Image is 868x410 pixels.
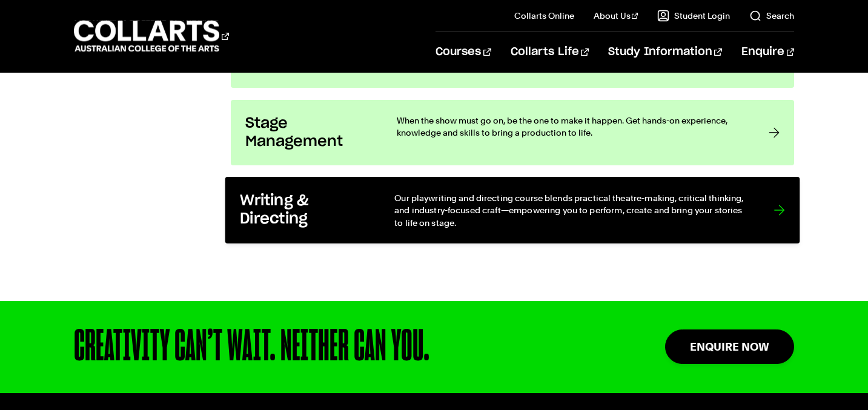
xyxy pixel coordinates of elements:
[665,329,794,364] a: Enquire Now
[594,10,638,22] a: About Us
[225,177,800,243] a: Writing & Directing Our playwriting and directing course blends practical theatre-making, critica...
[657,10,730,22] a: Student Login
[240,191,369,228] h3: Writing & Directing
[394,191,749,228] p: Our playwriting and directing course blends practical theatre-making, critical thinking, and indu...
[231,100,794,165] a: Stage Management When the show must go on, be the one to make it happen. Get hands-on experience,...
[436,32,491,72] a: Courses
[741,32,794,72] a: Enquire
[511,32,589,72] a: Collarts Life
[514,10,574,22] a: Collarts Online
[74,325,588,369] div: CREATIVITY CAN’T WAIT. NEITHER CAN YOU.
[397,114,744,139] p: When the show must go on, be the one to make it happen. Get hands-on experience, knowledge and sk...
[608,32,722,72] a: Study Information
[749,10,794,22] a: Search
[74,19,229,53] div: Go to homepage
[245,114,373,151] h3: Stage Management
